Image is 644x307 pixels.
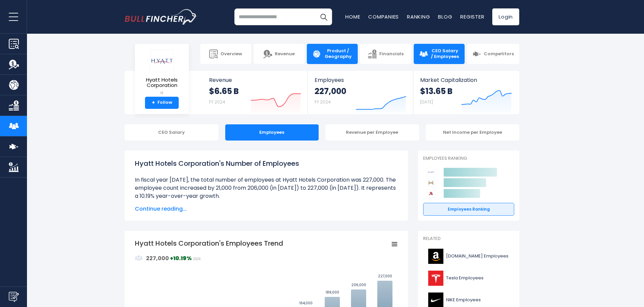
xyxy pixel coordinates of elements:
text: 189,000 [326,290,339,295]
span: NIKE Employees [446,297,481,303]
text: 164,000 [299,301,313,306]
a: Blog [438,13,452,20]
small: FY 2024 [315,99,331,105]
img: graph_employee_icon.svg [135,254,143,262]
strong: + [170,254,192,262]
span: [DOMAIN_NAME] Employees [446,253,508,259]
a: Market Capitalization $13.65 B [DATE] [413,71,519,114]
small: [DATE] [420,99,433,105]
strong: 227,000 [146,254,169,262]
a: Product / Geography [307,44,358,64]
a: Revenue $6.65 B FY 2024 [202,71,308,114]
a: Competitors [467,44,519,64]
span: Product / Geography [324,48,352,60]
p: Employees Ranking [423,156,514,161]
text: 206,000 [351,282,366,287]
span: Financials [379,51,404,57]
div: Revenue per Employee [325,124,419,141]
span: 2024 [193,257,201,261]
img: bullfincher logo [125,9,197,25]
a: Hyatt Hotels Corporation H [140,49,184,97]
strong: + [152,100,155,106]
a: Tesla Employees [423,269,514,287]
p: Related [423,236,514,242]
a: Ranking [407,13,430,20]
a: Financials [360,44,411,64]
img: Marriott International competitors logo [427,189,435,198]
a: CEO Salary / Employees [414,44,465,64]
span: Competitors [484,51,514,57]
img: TSLA logo [427,271,444,286]
small: H [140,90,183,96]
a: Employees Ranking [423,203,514,216]
tspan: Hyatt Hotels Corporation's Employees Trend [135,239,283,248]
a: Register [460,13,484,20]
span: Overview [221,51,242,57]
text: 227,000 [378,274,392,279]
img: AMZN logo [427,249,444,264]
a: Home [345,13,360,20]
span: Tesla Employees [446,275,484,281]
h1: Hyatt Hotels Corporation's Number of Employees [135,158,398,168]
span: Hyatt Hotels Corporation [140,77,183,88]
span: Continue reading... [135,205,398,213]
a: Companies [368,13,399,20]
a: +Follow [145,97,179,109]
span: Market Capitalization [420,77,512,83]
a: Login [492,8,519,25]
span: Employees [315,77,406,83]
a: Overview [200,44,251,64]
strong: $13.65 B [420,86,452,96]
span: Revenue [209,77,301,83]
a: Revenue [254,44,304,64]
span: CEO Salary / Employees [431,48,459,60]
small: FY 2024 [209,99,225,105]
img: Hyatt Hotels Corporation competitors logo [427,168,435,177]
div: Employees [225,124,319,141]
a: Employees 227,000 FY 2024 [308,71,413,114]
strong: 10.19% [173,254,192,262]
strong: 227,000 [315,86,346,96]
div: CEO Salary [125,124,218,141]
img: Hilton Worldwide Holdings competitors logo [427,178,435,187]
a: Go to homepage [125,9,197,25]
span: Revenue [275,51,295,57]
div: Net Income per Employee [426,124,520,141]
li: In fiscal year [DATE], the total number of employees at Hyatt Hotels Corporation was 227,000. The... [135,176,398,200]
button: Search [315,8,332,25]
strong: $6.65 B [209,86,239,96]
a: [DOMAIN_NAME] Employees [423,247,514,266]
